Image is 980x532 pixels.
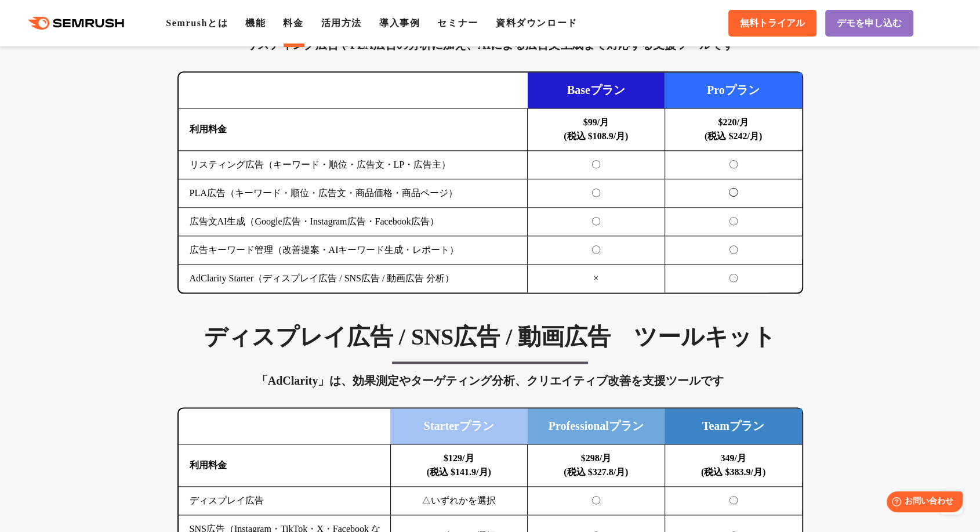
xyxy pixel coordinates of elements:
[740,17,805,30] span: 無料トライアル
[837,17,902,30] span: デモを申し込む
[190,124,227,134] b: 利用料金
[179,265,528,293] td: AdClarity Starter（ディスプレイ広告 / SNS広告 / 動画広告 分析）
[190,460,227,470] b: 利用料金
[564,453,628,477] b: $298/月 (税込 $327.8/月)
[528,265,665,293] td: ×
[665,487,802,515] td: 〇
[665,236,802,265] td: 〇
[528,236,665,265] td: 〇
[528,179,665,208] td: 〇
[728,10,816,37] a: 無料トライアル
[179,236,528,265] td: 広告キーワード管理（改善提案・AIキーワード生成・レポート）
[379,18,420,28] a: 導入事例
[427,453,491,477] b: $129/月 (税込 $141.9/月)
[321,18,362,28] a: 活用方法
[665,265,802,293] td: 〇
[701,453,765,477] b: 349/月 (税込 $383.9/月)
[665,179,802,208] td: ◯
[177,371,803,390] div: 「AdClarity」は、効果測定やターゲティング分析、クリエイティブ改善を支援ツールです
[390,408,528,444] td: Starterプラン
[528,73,665,108] td: Baseプラン
[245,18,266,28] a: 機能
[179,487,391,515] td: ディスプレイ広告
[528,408,665,444] td: Professionalプラン
[665,208,802,236] td: 〇
[705,117,762,141] b: $220/月 (税込 $242/月)
[437,18,478,28] a: セミナー
[179,208,528,236] td: 広告文AI生成（Google広告・Instagram広告・Facebook広告）
[877,487,967,519] iframe: Help widget launcher
[166,18,228,28] a: Semrushとは
[496,18,578,28] a: 資料ダウンロード
[283,18,303,28] a: 料金
[665,408,802,444] td: Teamプラン
[528,151,665,179] td: 〇
[825,10,913,37] a: デモを申し込む
[390,487,528,515] td: △いずれかを選択
[665,73,802,108] td: Proプラン
[528,208,665,236] td: 〇
[528,487,665,515] td: 〇
[177,323,803,352] h3: ディスプレイ広告 / SNS広告 / 動画広告 ツールキット
[179,179,528,208] td: PLA広告（キーワード・順位・広告文・商品価格・商品ページ）
[564,117,628,141] b: $99/月 (税込 $108.9/月)
[665,151,802,179] td: 〇
[179,151,528,179] td: リスティング広告（キーワード・順位・広告文・LP・広告主）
